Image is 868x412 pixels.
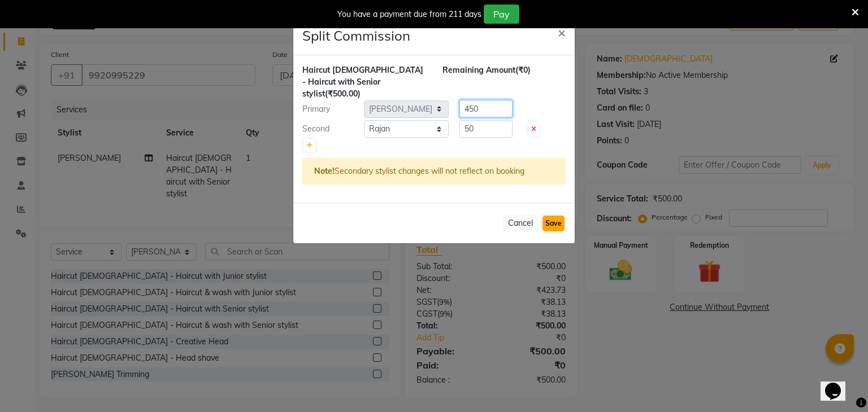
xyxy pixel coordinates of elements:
span: Haircut [DEMOGRAPHIC_DATA] - Haircut with Senior stylist [302,65,423,99]
button: Close [549,16,575,48]
button: Save [542,216,565,231]
div: Second [294,123,364,135]
button: Pay [484,5,519,24]
h4: Split Commission [302,25,410,46]
div: Primary [294,103,364,115]
div: You have a payment due from 211 days [337,8,481,20]
div: Secondary stylist changes will not reflect on booking [302,158,566,185]
strong: Note! [314,166,335,176]
span: × [558,24,566,41]
button: Cancel [503,214,538,232]
span: Remaining Amount [442,65,515,75]
span: (₹500.00) [325,89,361,99]
span: (₹0) [515,65,531,75]
iframe: chat widget [821,367,857,401]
